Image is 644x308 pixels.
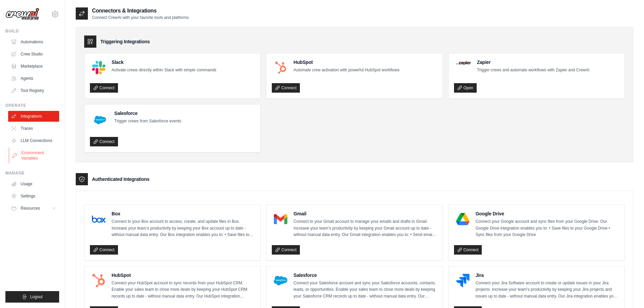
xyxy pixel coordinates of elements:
a: Marketplace [8,61,59,72]
p: Activate crews directly within Slack with simple commands [112,67,216,74]
h3: Triggering Integrations [100,38,150,45]
a: Open [454,83,477,93]
img: Logo [5,8,39,21]
h4: Google Drive [476,210,619,217]
div: Build [5,28,59,34]
a: LLM Connections [8,135,59,146]
img: HubSpot Logo [274,61,287,74]
div: Manage [5,170,59,176]
h4: Zapier [477,59,590,66]
img: Gmail Logo [274,212,287,226]
img: Box Logo [92,212,105,226]
p: Connect your Google account and sync files from your Google Drive. Our Google Drive integration e... [476,218,619,238]
a: Integrations [8,111,59,122]
h2: Connectors & Integrations [92,7,189,15]
p: Connect CrewAI with your favorite tools and platforms [92,15,189,20]
a: Tool Registry [8,85,59,96]
p: Connect your HubSpot account to sync records from your HubSpot CRM. Enable your sales team to clo... [112,280,255,300]
h4: Box [112,210,255,217]
span: Logout [30,294,43,300]
img: Zapier Logo [456,61,471,65]
img: HubSpot Logo [92,274,105,287]
a: Connect [90,83,118,93]
a: Traces [8,123,59,134]
h4: Jira [476,272,619,279]
button: Resources [8,203,59,214]
img: Salesforce Logo [92,112,108,128]
h4: Salesforce [114,110,181,117]
a: Automations [8,37,59,47]
p: Trigger crews from Salesforce events [114,118,181,125]
a: Usage [8,179,59,189]
p: Connect your Jira Software account to create or update issues in your Jira projects. Increase you... [476,280,619,300]
a: Connect [90,137,118,146]
h4: Salesforce [293,272,437,279]
a: Crew Studio [8,49,59,60]
img: Jira Logo [456,274,470,287]
h4: Gmail [293,210,437,217]
a: Connect [272,245,300,255]
a: Agents [8,73,59,84]
p: Connect your Salesforce account and sync your Salesforce accounts, contacts, leads, or opportunit... [293,280,437,300]
button: Logout [5,291,59,303]
h4: Slack [112,59,216,66]
h4: HubSpot [112,272,255,279]
p: Automate crew activation with powerful HubSpot workflows [293,67,399,74]
a: Connect [454,245,482,255]
span: Resources [21,206,40,211]
img: Slack Logo [92,61,105,74]
h3: Authenticated Integrations [92,176,149,183]
p: Connect to your Box account to access, create, and update files in Box. Increase your team’s prod... [112,218,255,238]
a: Environment Variables [9,147,60,164]
img: Google Drive Logo [456,212,470,226]
h4: HubSpot [293,59,399,66]
a: Settings [8,191,59,202]
p: Connect to your Gmail account to manage your emails and drafts in Gmail. Increase your team’s pro... [293,218,437,238]
div: Operate [5,103,59,108]
p: Trigger crews and automate workflows with Zapier and CrewAI [477,67,590,74]
img: Salesforce Logo [274,274,287,287]
a: Connect [90,245,118,255]
a: Connect [272,83,300,93]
